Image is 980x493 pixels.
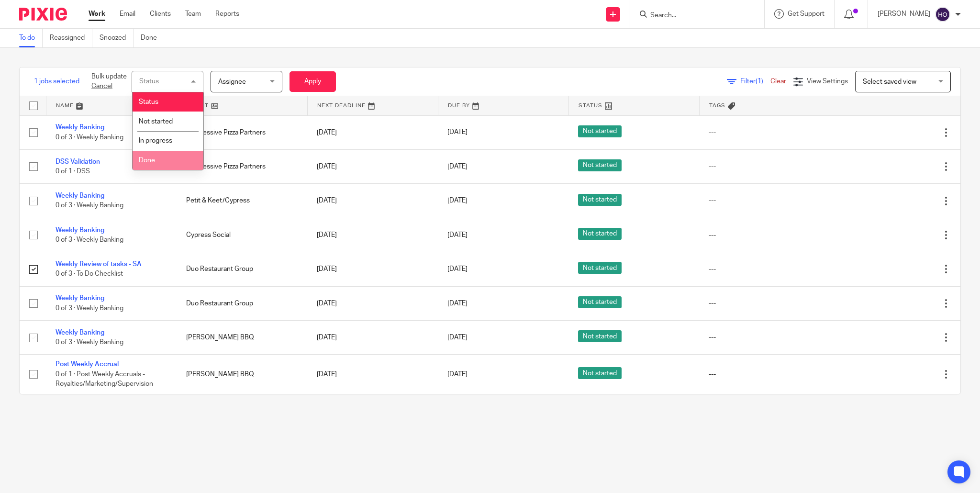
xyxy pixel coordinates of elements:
[56,236,123,243] span: 0 of 3 · Weekly Banking
[807,78,848,85] span: View Settings
[218,78,246,85] span: Assignee
[447,334,468,341] span: [DATE]
[56,134,123,141] span: 0 of 3 · Weekly Banking
[788,11,824,17] span: Get Support
[56,329,104,336] a: Weekly Banking
[177,149,307,183] td: Progressive Pizza Partners
[709,162,820,171] div: ---
[56,261,142,268] a: Weekly Review of tasks - SA
[578,194,622,206] span: Not started
[307,115,438,149] td: [DATE]
[177,115,307,149] td: Progressive Pizza Partners
[578,262,622,274] span: Not started
[447,266,468,272] span: [DATE]
[139,137,172,144] span: In progress
[709,333,820,342] div: ---
[709,299,820,308] div: ---
[177,184,307,218] td: Petit & Keet/Cypress
[447,197,468,204] span: [DATE]
[177,355,307,394] td: [PERSON_NAME] BBQ
[578,330,622,342] span: Not started
[141,29,164,47] a: Done
[56,158,100,165] a: DSS Validation
[177,286,307,320] td: Duo Restaurant Group
[177,252,307,286] td: Duo Restaurant Group
[578,367,622,379] span: Not started
[740,78,770,85] span: Filter
[307,252,438,286] td: [DATE]
[91,72,127,91] p: Bulk update
[19,8,67,21] img: Pixie
[139,78,159,85] div: Status
[709,103,725,108] span: Tags
[447,371,468,378] span: [DATE]
[578,228,622,240] span: Not started
[709,264,820,274] div: ---
[56,124,104,131] a: Weekly Banking
[215,9,239,19] a: Reports
[307,184,438,218] td: [DATE]
[578,159,622,171] span: Not started
[935,7,950,22] img: svg%3E
[50,29,92,47] a: Reassigned
[100,29,134,47] a: Snoozed
[307,286,438,320] td: [DATE]
[307,149,438,183] td: [DATE]
[307,321,438,355] td: [DATE]
[307,218,438,252] td: [DATE]
[878,9,930,19] p: [PERSON_NAME]
[177,321,307,355] td: [PERSON_NAME] BBQ
[139,99,158,105] span: Status
[447,129,468,136] span: [DATE]
[89,9,105,19] a: Work
[307,355,438,394] td: [DATE]
[447,232,468,238] span: [DATE]
[34,77,79,86] span: 1 jobs selected
[709,230,820,240] div: ---
[139,118,173,125] span: Not started
[709,196,820,205] div: ---
[447,163,468,170] span: [DATE]
[290,71,336,92] button: Apply
[56,192,104,199] a: Weekly Banking
[709,128,820,137] div: ---
[56,371,153,388] span: 0 of 1 · Post Weekly Accruals - Royalties/Marketing/Supervision
[120,9,135,19] a: Email
[578,125,622,137] span: Not started
[56,271,123,278] span: 0 of 3 · To Do Checklist
[56,168,90,175] span: 0 of 1 · DSS
[150,9,171,19] a: Clients
[709,370,820,379] div: ---
[56,295,104,302] a: Weekly Banking
[863,78,916,85] span: Select saved view
[177,218,307,252] td: Cypress Social
[756,78,763,85] span: (1)
[578,296,622,308] span: Not started
[19,29,43,47] a: To do
[139,157,155,164] span: Done
[185,9,201,19] a: Team
[56,227,104,234] a: Weekly Banking
[56,305,123,312] span: 0 of 3 · Weekly Banking
[447,300,468,307] span: [DATE]
[56,361,119,368] a: Post Weekly Accrual
[56,202,123,209] span: 0 of 3 · Weekly Banking
[770,78,786,85] a: Clear
[91,83,112,90] a: Cancel
[649,11,735,20] input: Search
[56,339,123,346] span: 0 of 3 · Weekly Banking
